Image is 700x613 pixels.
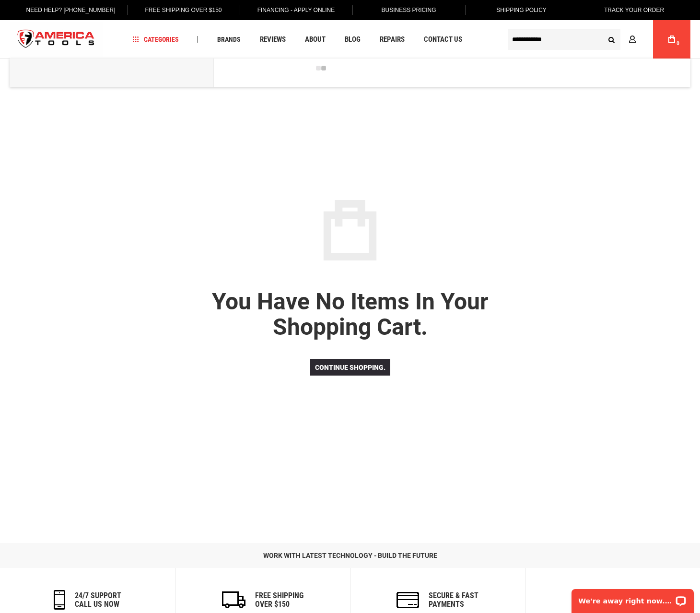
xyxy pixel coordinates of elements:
[10,22,103,58] img: America Tools
[677,41,679,46] span: 0
[217,36,241,43] span: Brands
[424,36,462,43] span: Contact Us
[345,36,361,43] span: Blog
[305,36,326,43] span: About
[663,20,681,59] a: 0
[565,583,700,613] iframe: LiveChat chat widget
[496,7,547,13] span: Shipping Policy
[375,33,409,46] a: Repairs
[133,36,179,43] span: Categories
[128,33,183,46] a: Categories
[429,591,478,608] h6: secure & fast payments
[213,33,245,46] a: Brands
[255,591,303,608] h6: Free Shipping Over $150
[602,30,620,48] button: Search
[301,33,330,46] a: About
[177,289,523,340] p: You have no items in your shopping cart.
[420,33,467,46] a: Contact Us
[380,36,405,43] span: Repairs
[310,359,390,376] a: Continue shopping.
[340,33,365,46] a: Blog
[260,36,286,43] span: Reviews
[75,591,121,608] h6: 24/7 support call us now
[10,22,103,58] a: store logo
[256,33,290,46] a: Reviews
